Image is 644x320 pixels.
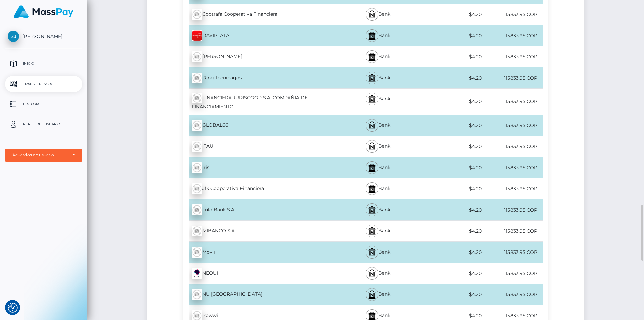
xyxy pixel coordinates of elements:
[368,164,376,172] img: bank.svg
[8,99,79,109] p: Historia
[483,224,543,239] div: 115833.95 COP
[423,224,483,239] div: $4.20
[14,5,73,18] img: MassPay
[333,157,423,178] div: Bank
[8,303,18,313] button: Consent Preferences
[483,287,543,302] div: 115833.95 COP
[333,67,423,88] div: Bank
[368,206,376,214] img: bank.svg
[483,139,543,154] div: 115833.95 COP
[423,7,483,22] div: $4.20
[333,25,423,46] div: Bank
[5,33,82,39] span: [PERSON_NAME]
[423,94,483,109] div: $4.20
[368,74,376,82] img: bank.svg
[483,245,543,260] div: 115833.95 COP
[483,94,543,109] div: 115833.95 COP
[368,32,376,40] img: bank.svg
[5,55,82,72] a: Inicio
[183,243,333,262] div: Movii
[192,73,202,83] img: wMhJQYtZFAryAAAAABJRU5ErkJggg==
[5,96,82,112] a: Historia
[192,204,202,215] img: wMhJQYtZFAryAAAAABJRU5ErkJggg==
[192,30,202,41] img: YEsEL5AoaspLXeQbTHjTt3yw9wwL9K1xvFfbG14SeDSukkAAAAASUVORK5CYII=
[423,118,483,133] div: $4.20
[8,303,18,313] img: Revisit consent button
[423,28,483,43] div: $4.20
[183,116,333,135] div: GLOBAL66
[368,185,376,193] img: bank.svg
[192,120,202,131] img: wMhJQYtZFAryAAAAABJRU5ErkJggg==
[12,152,67,158] div: Acuerdos de usuario
[183,137,333,156] div: ITAU
[368,269,376,277] img: bank.svg
[192,183,202,194] img: wMhJQYtZFAryAAAAABJRU5ErkJggg==
[483,118,543,133] div: 115833.95 COP
[5,116,82,133] a: Perfil del usuario
[183,264,333,283] div: NEQUI
[423,71,483,86] div: $4.20
[333,221,423,241] div: Bank
[368,312,376,320] img: bank.svg
[423,160,483,175] div: $4.20
[368,53,376,61] img: bank.svg
[333,242,423,263] div: Bank
[333,89,423,115] div: Bank
[333,4,423,25] div: Bank
[8,79,79,89] p: Transferencia
[192,247,202,258] img: wMhJQYtZFAryAAAAABJRU5ErkJggg==
[483,266,543,281] div: 115833.95 COP
[5,149,82,162] button: Acuerdos de usuario
[8,119,79,129] p: Perfil del usuario
[183,47,333,66] div: [PERSON_NAME]
[183,5,333,24] div: Cootrafa Cooperativa Financiera
[333,46,423,67] div: Bank
[183,179,333,198] div: Jfk Cooperativa Financiera
[483,7,543,22] div: 115833.95 COP
[368,121,376,129] img: bank.svg
[183,200,333,219] div: Lulo Bank S.A.
[423,287,483,302] div: $4.20
[183,26,333,45] div: DAVIPLATA
[192,268,202,279] img: wcJexp6n3Q9swAAAABJRU5ErkJggg==
[192,226,202,236] img: wMhJQYtZFAryAAAAABJRU5ErkJggg==
[192,93,202,103] img: wMhJQYtZFAryAAAAABJRU5ErkJggg==
[333,284,423,305] div: Bank
[183,222,333,240] div: MIBANCO S.A.
[192,51,202,62] img: wMhJQYtZFAryAAAAABJRU5ErkJggg==
[368,142,376,150] img: bank.svg
[423,266,483,281] div: $4.20
[192,162,202,173] img: wMhJQYtZFAryAAAAABJRU5ErkJggg==
[333,115,423,136] div: Bank
[333,136,423,157] div: Bank
[183,89,333,115] div: FINANCIERA JURISCOOP S.A. COMPAÑIA DE FINANCIAMIENTO
[423,139,483,154] div: $4.20
[483,71,543,86] div: 115833.95 COP
[8,59,79,69] p: Inicio
[483,49,543,64] div: 115833.95 COP
[333,199,423,220] div: Bank
[5,76,82,92] a: Transferencia
[423,245,483,260] div: $4.20
[483,160,543,175] div: 115833.95 COP
[368,95,376,103] img: bank.svg
[483,28,543,43] div: 115833.95 COP
[333,263,423,284] div: Bank
[423,202,483,218] div: $4.20
[368,248,376,256] img: bank.svg
[483,202,543,218] div: 115833.95 COP
[192,9,202,20] img: wMhJQYtZFAryAAAAABJRU5ErkJggg==
[368,10,376,18] img: bank.svg
[423,49,483,64] div: $4.20
[483,181,543,196] div: 115833.95 COP
[333,178,423,199] div: Bank
[183,68,333,87] div: Ding Tecnipagos
[423,181,483,196] div: $4.20
[192,141,202,152] img: wMhJQYtZFAryAAAAABJRU5ErkJggg==
[183,158,333,177] div: Iris
[192,289,202,300] img: wMhJQYtZFAryAAAAABJRU5ErkJggg==
[183,285,333,304] div: NU [GEOGRAPHIC_DATA]
[368,227,376,235] img: bank.svg
[368,290,376,299] img: bank.svg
